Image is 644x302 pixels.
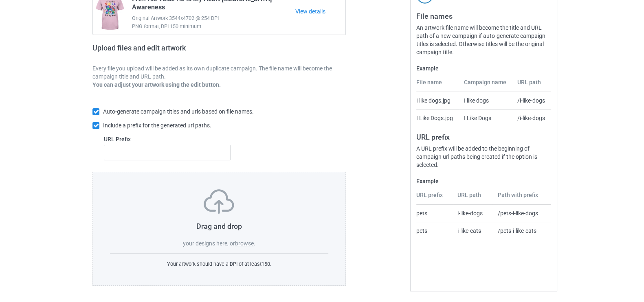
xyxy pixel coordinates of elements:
[459,78,513,92] th: Campaign name
[295,7,345,15] a: View details
[416,191,453,205] th: URL prefix
[453,222,493,239] td: i-like-cats
[453,191,493,205] th: URL path
[459,109,513,127] td: I Like Dogs
[104,135,231,143] label: URL Prefix
[493,222,551,239] td: /pets-i-like-cats
[254,240,255,247] span: .
[416,144,551,169] div: A URL prefix will be added to the beginning of campaign url paths being created if the option is ...
[92,81,221,88] b: You can adjust your artwork using the edit button.
[513,92,551,109] td: /i-like-dogs
[167,261,271,267] span: Your artwork should have a DPI of at least 150 .
[103,108,254,115] span: Auto-generate campaign titles and urls based on file names.
[204,189,234,214] img: svg+xml;base64,PD94bWwgdmVyc2lvbj0iMS4wIiBlbmNvZGluZz0iVVRGLTgiPz4KPHN2ZyB3aWR0aD0iNzVweCIgaGVpZ2...
[513,78,551,92] th: URL path
[92,64,346,81] p: Every file you upload will be added as its own duplicate campaign. The file name will become the ...
[416,92,459,109] td: I like dogs.jpg
[493,205,551,222] td: /pets-i-like-dogs
[103,122,211,129] span: Include a prefix for the generated url paths.
[416,132,551,142] h3: URL prefix
[416,64,551,72] label: Example
[416,24,551,56] div: An artwork file name will become the title and URL path of a new campaign if auto-generate campai...
[110,221,328,231] h3: Drag and drop
[416,177,551,185] label: Example
[459,92,513,109] td: I like dogs
[235,240,254,247] label: browse
[132,14,295,22] span: Original Artwork 3544x4702 @ 254 DPI
[513,109,551,127] td: /i-like-dogs
[416,11,551,21] h3: File names
[416,205,453,222] td: pets
[132,22,295,31] span: PNG format, DPI 150 minimum
[183,240,235,247] span: your designs here, or
[92,44,244,59] h2: Upload files and edit artwork
[416,222,453,239] td: pets
[416,109,459,127] td: I Like Dogs.jpg
[416,78,459,92] th: File name
[493,191,551,205] th: Path with prefix
[453,205,493,222] td: i-like-dogs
